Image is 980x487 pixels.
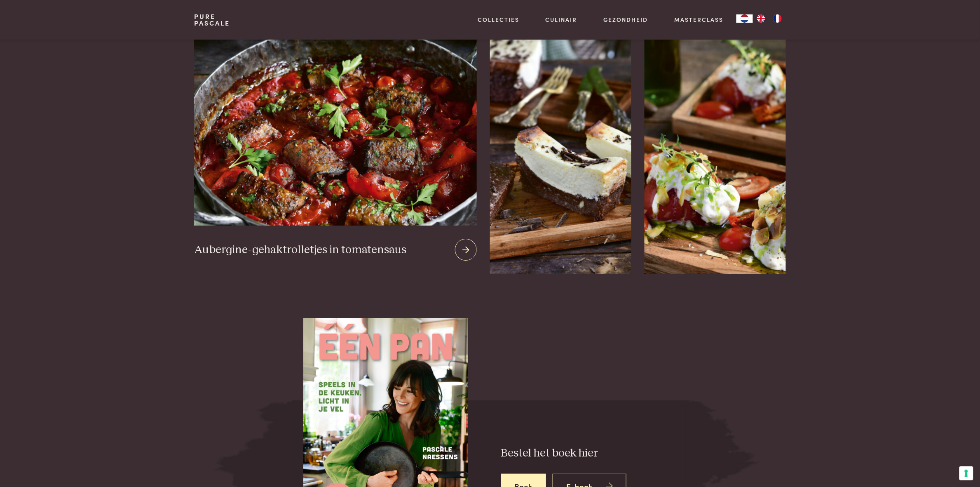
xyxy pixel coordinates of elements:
[753,14,769,23] a: EN
[604,15,648,24] a: Gezondheid
[753,14,786,23] ul: Language list
[501,446,687,461] h3: Bestel het boek hier
[194,26,477,274] a: Aubergine-gehaktrolletjes in tomatensaus Aubergine-gehaktrolletjes in tomatensaus
[194,13,230,26] a: PurePascale
[959,466,973,480] button: Uw voorkeuren voor toestemming voor trackingtechnologieën
[645,26,786,274] img: Gare gekoelde tomaat met stracciatella
[194,243,406,257] h3: Aubergine-gehaktrolletjes in tomatensaus
[194,26,477,226] img: Aubergine-gehaktrolletjes in tomatensaus
[736,14,786,23] aside: Language selected: Nederlands
[546,15,577,24] a: Culinair
[736,14,753,23] div: Language
[736,14,753,23] a: NL
[674,15,723,24] a: Masterclass
[478,15,519,24] a: Collecties
[490,26,631,274] img: Brownie-cheesecake
[769,14,786,23] a: FR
